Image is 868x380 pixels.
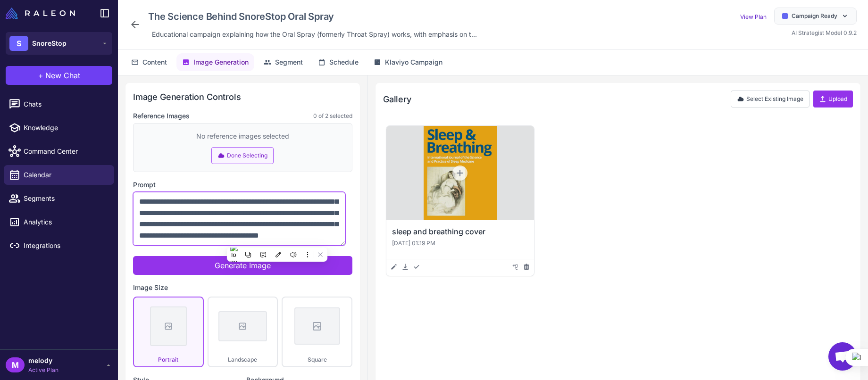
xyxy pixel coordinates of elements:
button: Content [125,53,173,71]
span: 0 of 2 selected [313,112,352,120]
a: View Plan [740,13,767,20]
span: Portrait [158,356,178,363]
button: Generate Image [133,256,352,275]
button: Klaviyo Campaign [368,53,448,71]
span: Integrations [24,240,107,251]
span: SnoreStop [32,38,67,49]
span: Landscape [228,356,257,363]
button: Select Existing Image [731,91,810,107]
span: Image Generation [193,57,249,67]
label: Image Size [133,282,352,293]
button: Schedule [312,53,364,71]
a: Analytics [4,212,114,232]
span: Calendar [24,170,107,180]
img: Raleon Logo [6,8,75,19]
span: Campaign Ready [792,12,837,20]
h2: Image Generation Controls [133,91,352,103]
div: M [6,357,25,372]
a: Segments [4,189,114,208]
span: melody [28,355,58,366]
a: Integrations [4,236,114,256]
span: Active Plan [28,366,58,374]
span: Segments [24,193,107,204]
span: Square [308,356,327,363]
span: Klaviyo Campaign [385,57,442,67]
span: Educational campaign explaining how the Oral Spray (formerly Throat Spray) works, with emphasis o... [152,29,477,40]
a: Knowledge [4,118,114,138]
span: Analytics [24,217,107,227]
span: Command Center [24,146,107,157]
button: Square [282,297,352,367]
a: Command Center [4,141,114,161]
button: Segment [258,53,309,71]
div: S [9,36,28,51]
a: Open chat [828,342,857,371]
span: Segment [275,57,303,67]
span: Knowledge [24,123,107,133]
span: New Chat [45,70,80,81]
button: +New Chat [6,66,112,85]
div: No reference images selected [196,131,289,141]
label: Prompt [133,180,352,190]
button: Done Selecting [211,147,274,164]
p: [DATE] 01:19 PM [392,239,528,248]
h3: sleep and breathing cover [392,226,528,237]
span: Generate Image [215,261,271,270]
button: Portrait [133,297,204,367]
a: Calendar [4,165,114,185]
label: Reference Images [133,111,190,121]
button: Upload [813,91,853,107]
span: Chats [24,99,107,109]
div: Click to edit campaign name [144,8,481,25]
a: Chats [4,94,114,114]
span: Content [142,57,167,67]
button: SSnoreStop [6,32,112,55]
div: Click to edit description [148,27,481,41]
span: Schedule [329,57,359,67]
button: Landscape [208,297,278,367]
span: AI Strategist Model 0.9.2 [792,29,857,36]
span: + [38,70,43,81]
h2: Gallery [383,93,411,106]
button: Image Generation [176,53,254,71]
